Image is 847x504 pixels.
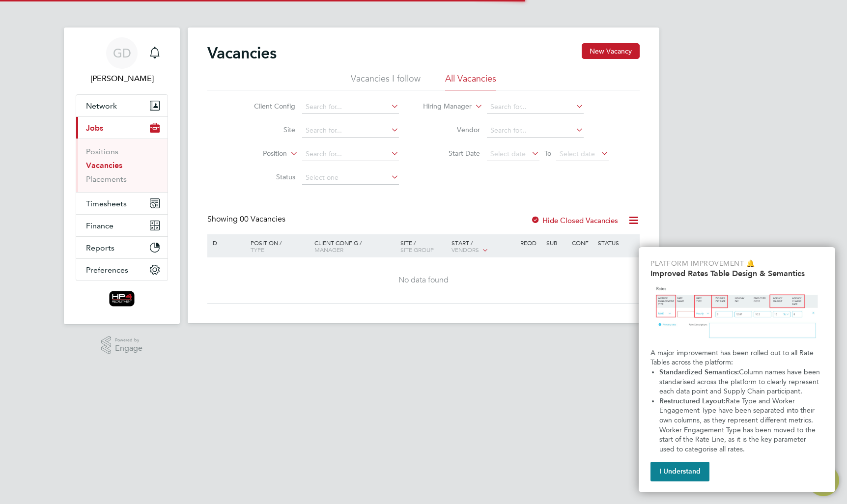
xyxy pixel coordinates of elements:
span: GD [113,47,131,59]
span: Finance [86,221,113,230]
span: Engage [115,344,142,353]
div: Start / [449,234,518,259]
div: Conf [569,234,595,251]
span: Vendors [452,246,479,253]
span: Timesheets [86,199,127,208]
button: New Vacancy [582,43,640,59]
input: Search for... [302,100,399,114]
span: Preferences [86,265,128,275]
input: Search for... [487,124,584,138]
li: Vacancies I follow [351,73,421,90]
img: hp4recruitment-logo-retina.png [109,291,135,307]
div: ID [209,234,243,251]
p: Platform Improvement 🔔 [650,259,823,269]
div: No data found [209,275,638,285]
div: Client Config / [312,234,398,258]
label: Site [239,125,295,134]
h2: Improved Rates Table Design & Semantics [650,269,823,278]
a: Vacancies [86,161,122,170]
a: Positions [86,147,118,156]
div: Position / [243,234,312,258]
a: Placements [86,174,127,184]
input: Select one [302,171,399,185]
span: Network [86,101,117,111]
span: Powered by [115,336,142,344]
span: Type [251,246,264,253]
span: Select date [490,149,526,158]
label: Vendor [423,125,480,134]
strong: Standardized Semantics: [659,368,739,376]
label: Hiring Manager [415,102,472,112]
span: Jobs [86,123,103,133]
span: Column names have been standarised across the platform to clearly represent each data point and S... [659,368,822,395]
div: Site / [398,234,450,258]
nav: Main navigation [64,28,180,324]
input: Search for... [487,100,584,114]
label: Hide Closed Vacancies [531,216,618,225]
span: Reports [86,243,114,252]
div: Showing [207,214,287,224]
div: Reqd [518,234,543,251]
label: Status [239,172,295,181]
p: A major improvement has been rolled out to all Rate Tables across the platform: [650,348,823,367]
input: Search for... [302,124,399,138]
h2: Vacancies [207,43,277,63]
span: Manager [314,246,343,253]
div: Improved Rate Table Semantics [639,247,835,492]
span: Gemma Deaton [76,73,168,84]
div: Status [595,234,638,251]
span: Select date [560,149,595,158]
span: Site Group [400,246,434,253]
a: Go to home page [76,291,168,307]
button: I Understand [650,462,709,481]
li: All Vacancies [445,73,496,90]
label: Position [230,149,287,159]
strong: Restructured Layout: [659,397,726,405]
div: Sub [544,234,569,251]
input: Search for... [302,147,399,161]
span: 00 Vacancies [240,214,285,224]
a: Go to account details [76,37,168,84]
span: To [541,147,554,160]
label: Client Config [239,102,295,111]
img: Updated Rates Table Design & Semantics [650,282,823,344]
label: Start Date [423,149,480,158]
span: Rate Type and Worker Engagement Type have been separated into their own columns, as they represen... [659,397,818,453]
